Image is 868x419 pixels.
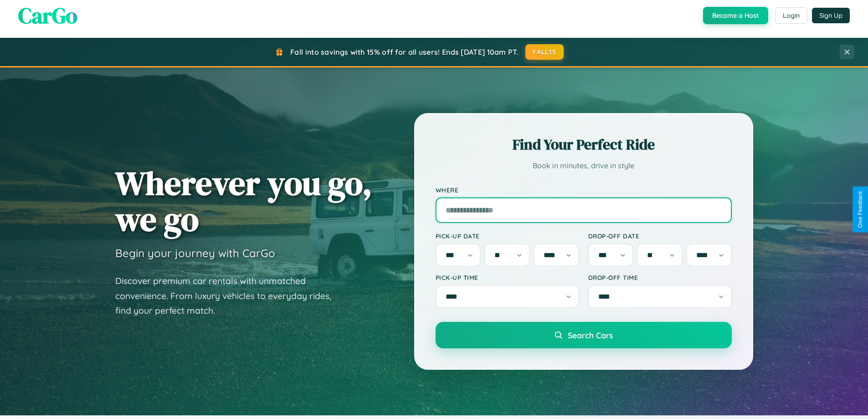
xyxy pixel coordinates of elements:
label: Drop-off Date [588,232,732,240]
h2: Find Your Perfect Ride [436,134,732,155]
button: Search Cars [436,322,732,348]
p: Book in minutes, drive in style [436,159,732,172]
label: Drop-off Time [588,274,732,281]
button: Become a Host [703,7,768,24]
div: Give Feedback [857,191,863,228]
label: Where [436,186,732,194]
span: CarGo [18,0,77,31]
button: FALL15 [525,44,564,60]
label: Pick-up Date [436,232,579,240]
label: Pick-up Time [436,274,579,281]
button: Sign Up [812,8,850,23]
h1: Wherever you go, we go [115,165,372,237]
p: Discover premium car rentals with unmatched convenience. From luxury vehicles to everyday rides, ... [115,274,343,318]
span: Search Cars [568,330,613,340]
h3: Begin your journey with CarGo [115,246,275,260]
span: Fall into savings with 15% off for all users! Ends [DATE] 10am PT. [290,47,519,57]
button: Login [775,7,807,24]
